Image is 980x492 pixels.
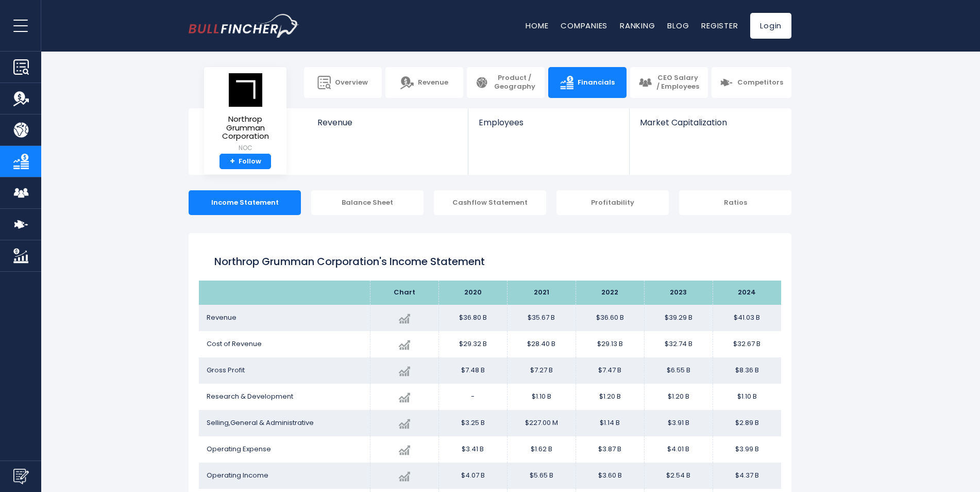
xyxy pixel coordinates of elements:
div: Income Statement [189,190,301,215]
a: Overview [304,67,382,98]
td: $4.07 B [438,463,507,489]
a: Revenue [385,67,463,98]
td: $39.29 B [644,305,713,331]
th: 2022 [576,281,644,305]
a: Ranking [620,20,655,31]
td: $36.80 B [438,305,507,331]
a: Go to homepage [189,14,299,38]
td: $41.03 B [713,305,781,331]
a: Register [701,20,738,31]
td: $227.00 M [507,410,576,436]
a: Blog [667,20,689,31]
span: Revenue [207,313,236,322]
span: Operating Income [207,470,268,480]
td: $1.10 B [507,384,576,410]
td: $3.99 B [713,436,781,463]
a: Login [750,13,791,39]
td: $1.10 B [713,384,781,410]
td: $28.40 B [507,331,576,357]
span: Financials [578,78,615,87]
span: Northrop Grumman Corporation [212,115,278,141]
td: $3.41 B [438,436,507,463]
a: Product / Geography [467,67,545,98]
span: Revenue [317,118,458,127]
td: $4.01 B [644,436,713,463]
small: NOC [212,143,278,153]
span: Selling,General & Administrative [207,418,314,428]
td: $1.20 B [644,384,713,410]
div: Ratios [679,190,791,215]
span: Employees [479,118,618,127]
td: $2.54 B [644,463,713,489]
span: Cost of Revenue [207,339,262,349]
td: $3.91 B [644,410,713,436]
td: $29.13 B [576,331,644,357]
span: Overview [335,78,368,87]
span: Competitors [737,78,783,87]
div: Cashflow Statement [434,190,546,215]
td: $3.60 B [576,463,644,489]
a: CEO Salary / Employees [630,67,708,98]
a: Home [526,20,548,31]
td: - [438,384,507,410]
h1: Northrop Grumman Corporation's Income Statement [214,254,766,269]
th: 2020 [438,281,507,305]
span: Revenue [418,78,448,87]
td: $1.62 B [507,436,576,463]
a: Revenue [307,108,468,145]
td: $1.14 B [576,410,644,436]
div: Profitability [556,190,669,215]
a: Companies [561,20,607,31]
td: $8.36 B [713,357,781,384]
th: Chart [370,281,438,305]
a: Market Capitalization [630,108,790,145]
td: $2.89 B [713,410,781,436]
td: $1.20 B [576,384,644,410]
td: $3.87 B [576,436,644,463]
div: Balance Sheet [311,190,424,215]
th: 2023 [644,281,713,305]
td: $32.67 B [713,331,781,357]
strong: + [230,157,235,166]
td: $6.55 B [644,357,713,384]
span: Research & Development [207,391,293,401]
td: $36.60 B [576,305,644,331]
img: bullfincher logo [189,14,299,38]
td: $4.37 B [713,463,781,489]
td: $3.25 B [438,410,507,436]
span: Gross Profit [207,365,245,375]
td: $7.27 B [507,357,576,384]
span: Market Capitalization [640,118,780,127]
span: CEO Salary / Employees [656,74,700,91]
a: Northrop Grumman Corporation NOC [212,72,279,154]
a: +Follow [219,154,271,170]
span: Operating Expense [207,444,271,454]
a: Competitors [712,67,791,98]
th: 2024 [713,281,781,305]
td: $32.74 B [644,331,713,357]
td: $7.47 B [576,357,644,384]
th: 2021 [507,281,576,305]
td: $35.67 B [507,305,576,331]
td: $7.48 B [438,357,507,384]
a: Employees [468,108,629,145]
a: Financials [548,67,626,98]
td: $5.65 B [507,463,576,489]
td: $29.32 B [438,331,507,357]
span: Product / Geography [493,74,536,91]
